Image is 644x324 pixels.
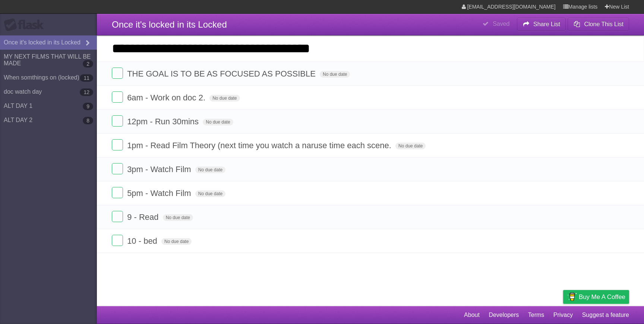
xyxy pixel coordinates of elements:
[4,18,48,32] div: Flask
[112,187,123,198] label: Done
[579,290,625,303] span: Buy me a coffee
[112,91,123,103] label: Done
[320,71,350,78] span: No due date
[553,308,573,322] a: Privacy
[127,69,318,78] span: THE GOAL IS TO BE AS FOCUSED AS POSSIBLE
[112,235,123,246] label: Done
[112,19,227,29] span: Once it's locked in its Locked
[395,143,426,149] span: No due date
[127,141,393,150] span: 1pm - Read Film Theory (next time you watch a naruse time each scene.
[112,139,123,150] label: Done
[563,290,629,304] a: Buy me a coffee
[489,308,519,322] a: Developers
[203,119,233,125] span: No due date
[127,189,193,198] span: 5pm - Watch Film
[80,88,93,96] b: 12
[80,74,93,82] b: 11
[83,103,93,110] b: 9
[195,166,225,173] span: No due date
[584,21,624,27] b: Clone This List
[568,18,629,31] button: Clone This List
[83,60,93,68] b: 2
[493,21,509,27] b: Saved
[528,308,544,322] a: Terms
[195,190,225,197] span: No due date
[464,308,480,322] a: About
[161,238,192,245] span: No due date
[127,117,201,126] span: 12pm - Run 30mins
[567,290,577,303] img: Buy me a coffee
[127,212,160,222] span: 9 - Read
[163,214,193,221] span: No due date
[533,21,560,27] b: Share List
[112,68,123,79] label: Done
[127,236,159,246] span: 10 - bed
[112,163,123,174] label: Done
[83,117,93,124] b: 8
[517,18,566,31] button: Share List
[127,93,207,102] span: 6am - Work on doc 2.
[112,115,123,127] label: Done
[112,211,123,222] label: Done
[127,165,193,174] span: 3pm - Watch Film
[209,95,240,102] span: No due date
[582,308,629,322] a: Suggest a feature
